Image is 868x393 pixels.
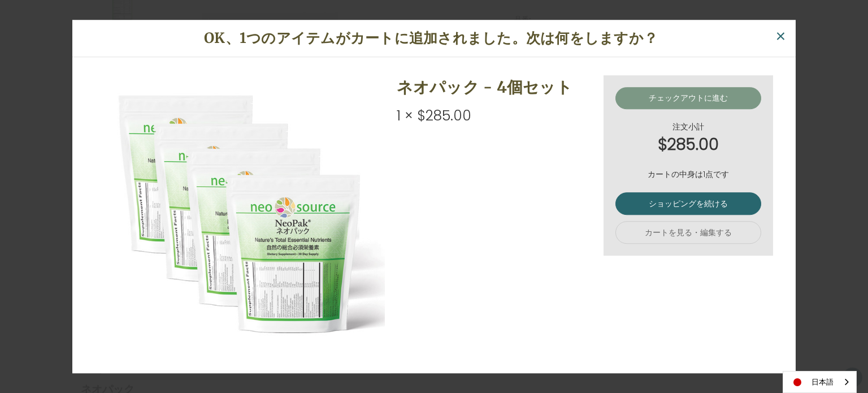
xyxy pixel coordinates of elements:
[775,24,786,49] span: ×
[615,222,761,244] a: カートを見る・編集する
[615,133,761,157] strong: $285.00
[397,105,592,127] div: 1 × $285.00
[90,28,772,49] h1: OK、1つのアイテムがカートに追加されました。次は何をしますか？
[397,75,592,99] h2: ネオパック - 4個セット
[783,371,857,393] aside: Language selected: 日本語
[615,122,761,157] div: 注文小計
[615,193,761,215] a: ショッピングを続ける
[783,371,857,393] div: Language
[783,372,856,392] a: 日本語
[615,169,761,181] p: カートの中身は1点です
[107,75,385,353] img: 日々の健康維持に必要な栄養素が手軽に摂れる、基礎となるサプリメント(ベースサプリメント)と、病気を防ぎ、健康を保つことに欠かせない、このような栄養素を出来るだけ効率良く体内に吸収させる、排泄物や...
[615,87,761,110] a: チェックアウトに進む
